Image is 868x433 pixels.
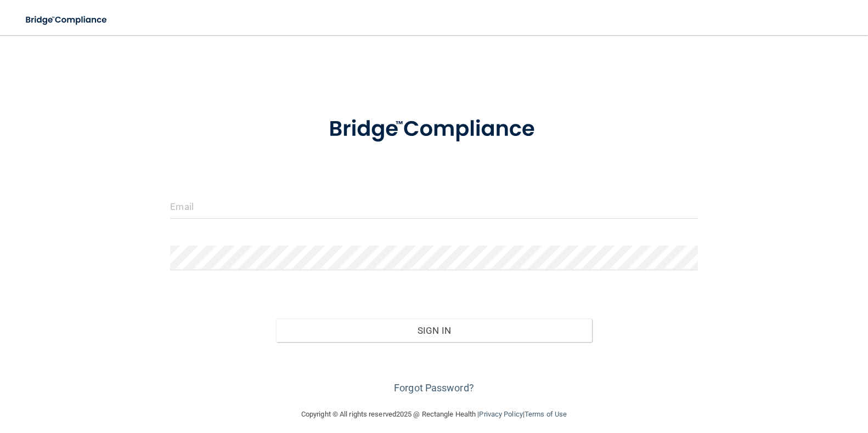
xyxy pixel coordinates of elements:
[525,410,567,418] a: Terms of Use
[234,397,634,432] div: Copyright © All rights reserved 2025 @ Rectangle Health | |
[306,101,562,158] img: bridge_compliance_login_screen.278c3ca4.svg
[16,9,117,31] img: bridge_compliance_login_screen.278c3ca4.svg
[276,318,593,343] button: Sign In
[170,194,697,219] input: Email
[479,410,522,418] a: Privacy Policy
[394,382,474,394] a: Forgot Password?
